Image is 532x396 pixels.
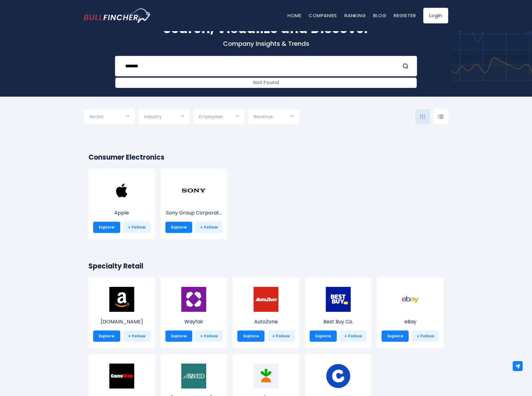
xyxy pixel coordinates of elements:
[181,364,206,389] img: BNED.png
[93,222,120,233] a: Explore
[116,78,416,88] div: Not Found
[340,331,367,342] a: + Follow
[420,114,425,119] img: icon-comp-grid.svg
[93,190,150,217] a: Apple
[165,331,192,342] a: Explore
[423,8,448,23] a: Login
[237,318,295,326] p: AutoZone
[237,298,295,326] a: AutoZone
[195,222,222,233] a: + Follow
[84,40,448,48] p: Company Insights & Trends
[254,364,278,389] img: CART.png
[310,331,337,342] a: Explore
[109,287,134,312] img: AMZN.png
[254,114,273,119] span: Revenue
[165,318,223,326] p: Wayfair
[310,318,367,326] p: Best Buy Co.
[93,298,150,326] a: [DOMAIN_NAME]
[268,331,295,342] a: + Follow
[123,331,150,342] a: + Follow
[398,287,423,312] img: EBAY.png
[109,178,134,203] img: AAPL.png
[88,261,444,271] h2: Specialty Retail
[394,12,416,19] a: Register
[89,114,104,119] span: Sector
[382,318,439,326] p: eBay
[237,331,264,342] a: Explore
[326,364,351,389] img: CHWY.jpeg
[144,112,184,123] input: Selection
[181,287,206,312] img: W.png
[93,209,150,217] p: Apple
[109,364,134,389] img: GME.png
[165,190,223,217] a: Sony Group Corporat...
[93,331,120,342] a: Explore
[287,12,301,19] a: Home
[84,8,151,23] a: Go to homepage
[310,298,367,326] a: Best Buy Co.
[165,222,192,233] a: Explore
[195,331,222,342] a: + Follow
[93,318,150,326] p: Amazon.com
[199,112,239,123] input: Selection
[144,114,162,119] span: Industry
[309,12,337,19] a: Companies
[199,114,223,119] span: Employees
[181,178,206,203] img: SONY.png
[165,298,223,326] a: Wayfair
[123,222,150,233] a: + Follow
[373,12,386,19] a: Blog
[412,331,439,342] a: + Follow
[438,114,444,119] img: icon-comp-list-view.svg
[326,287,351,312] img: BBY.png
[382,298,439,326] a: eBay
[88,152,444,162] h2: Consumer Electronics
[402,62,411,70] button: Search
[344,12,366,19] a: Ranking
[382,331,409,342] a: Explore
[254,112,294,123] input: Selection
[165,209,223,217] p: Sony Group Corporation
[84,8,151,23] img: Bullfincher logo
[89,112,129,123] input: Selection
[254,287,278,312] img: AZO.png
